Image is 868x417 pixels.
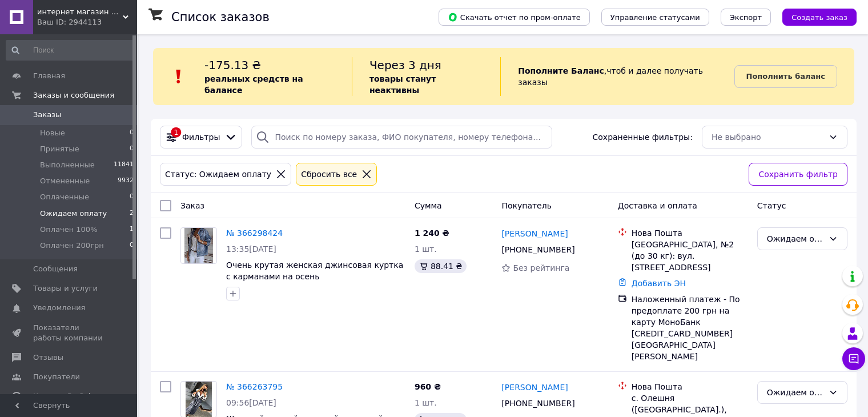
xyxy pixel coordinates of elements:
[782,9,857,26] button: Создать заказ
[513,263,569,272] span: Без рейтинга
[771,12,857,21] a: Создать заказ
[40,176,90,186] span: Отмененные
[180,227,217,264] a: Фото товару
[130,224,134,235] span: 1
[415,398,437,407] span: 1 шт.
[33,90,114,101] span: Заказы и сообщения
[251,126,552,149] input: Поиск по номеру заказа, ФИО покупателя, номеру телефона, Email, номеру накладной
[618,201,697,210] span: Доставка и оплата
[33,71,65,81] span: Главная
[163,168,274,181] div: Статус: Ожидаем оплату
[593,131,693,143] span: Сохраненные фильтры:
[501,201,552,210] span: Покупатель
[501,228,568,239] a: [PERSON_NAME]
[501,382,568,393] a: [PERSON_NAME]
[767,232,824,245] div: Ожидаем оплату
[730,13,762,22] span: Экспорт
[632,239,748,273] div: [GEOGRAPHIC_DATA], №2 (до 30 кг): вул. [STREET_ADDRESS]
[40,192,89,202] span: Оплаченные
[118,176,134,186] span: 9932
[439,9,590,26] button: Скачать отчет по пром-оплате
[40,209,107,219] span: Ожидаем оплату
[749,163,847,186] button: Сохранить фильтр
[37,17,137,27] div: Ваш ID: 2944113
[415,228,449,238] span: 1 240 ₴
[184,228,214,263] img: Фото товару
[499,242,577,258] div: [PHONE_NUMBER]
[448,12,581,22] span: Скачать отчет по пром-оплате
[746,72,825,81] b: Пополнить баланс
[226,398,276,407] span: 09:56[DATE]
[6,40,135,61] input: Поиск
[170,68,187,85] img: :exclamation:
[415,201,442,210] span: Сумма
[130,209,134,219] span: 2
[40,128,65,138] span: Новые
[632,381,748,392] div: Нова Пошта
[415,244,437,254] span: 1 шт.
[114,160,134,170] span: 11841
[226,382,283,391] a: № 366263795
[180,201,204,210] span: Заказ
[37,7,123,17] span: интернет магазин одежды promoda
[33,303,85,313] span: Уведомления
[518,66,604,75] b: Пополните Баланс
[40,224,97,235] span: Оплачен 100%
[226,244,276,254] span: 13:35[DATE]
[33,352,63,363] span: Отзывы
[182,131,220,143] span: Фильтры
[632,279,686,288] a: Добавить ЭН
[632,227,748,239] div: Нова Пошта
[171,10,270,24] h1: Список заказов
[33,283,98,294] span: Товары и услуги
[40,144,79,154] span: Принятые
[610,13,700,22] span: Управление статусами
[757,201,786,210] span: Статус
[226,228,283,238] a: № 366298424
[499,395,577,411] div: [PHONE_NUMBER]
[40,240,104,251] span: Оплачен 200грн
[767,386,824,399] div: Ожидаем оплату
[186,382,212,417] img: Фото товару
[842,347,865,370] button: Чат с покупателем
[130,144,134,154] span: 0
[40,160,95,170] span: Выполненные
[299,168,359,181] div: Сбросить все
[33,391,95,402] span: Каталог ProSale
[369,74,436,95] b: товары станут неактивны
[415,382,441,391] span: 960 ₴
[369,58,441,72] span: Через 3 дня
[33,110,61,120] span: Заказы
[712,131,824,143] div: Не выбрано
[415,259,467,273] div: 88.41 ₴
[721,9,771,26] button: Экспорт
[226,260,403,281] a: Очень крутая женская джинсовая куртка с карманами на осень
[791,13,847,22] span: Создать заказ
[130,128,134,138] span: 0
[33,323,106,343] span: Показатели работы компании
[130,192,134,202] span: 0
[130,240,134,251] span: 0
[500,57,734,96] div: , чтоб и далее получать заказы
[758,168,838,181] span: Сохранить фильтр
[33,372,80,382] span: Покупатели
[33,264,78,274] span: Сообщения
[601,9,709,26] button: Управление статусами
[734,65,837,88] a: Пополнить баланс
[632,294,748,362] div: Наложенный платеж - По предоплате 200 грн на карту МоноБанк [CREDIT_CARD_NUMBER][GEOGRAPHIC_DATA]...
[204,74,303,95] b: реальных средств на балансе
[204,58,261,72] span: -175.13 ₴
